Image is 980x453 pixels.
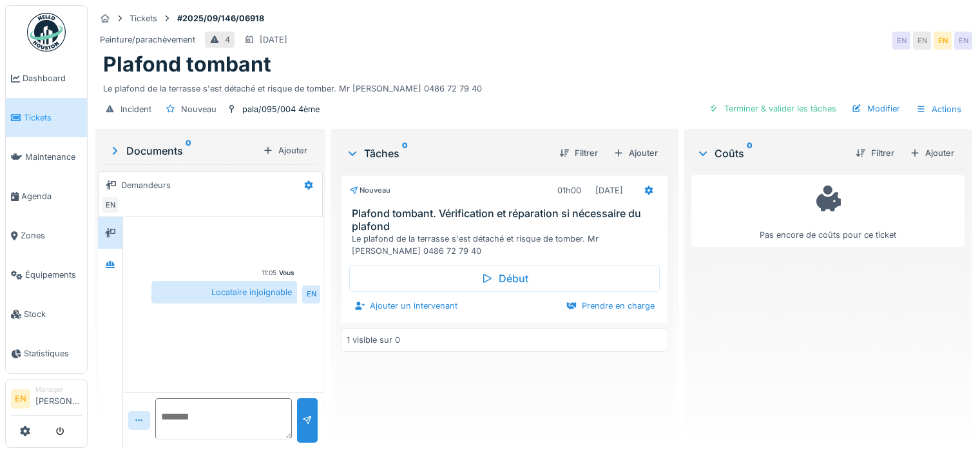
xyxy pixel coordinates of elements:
h1: Plafond tombant [103,52,271,77]
div: Filtrer [850,144,899,162]
div: Ajouter [608,144,663,162]
span: Agenda [21,190,82,202]
div: Documents [108,143,258,159]
div: Incident [120,103,151,115]
span: Équipements [25,269,82,281]
div: Tâches [346,146,549,161]
a: Agenda [6,177,87,216]
div: 1 visible sur 0 [347,334,400,346]
div: EN [101,196,119,214]
div: Modifier [847,100,905,117]
div: EN [913,32,931,50]
div: Coûts [697,146,845,161]
div: Tickets [130,12,157,24]
span: Zones [21,229,82,242]
div: [DATE] [260,34,287,46]
a: Tickets [6,98,87,137]
div: EN [892,32,910,50]
span: Dashboard [23,72,82,84]
sup: 0 [402,146,408,161]
span: Stock [24,308,82,320]
sup: 0 [747,146,753,161]
li: EN [11,389,30,409]
div: Ajouter un intervenant [349,297,463,314]
span: Maintenance [25,151,82,163]
div: Actions [910,100,967,119]
div: EN [934,32,952,50]
span: Tickets [24,111,82,124]
div: Le plafond de la terrasse s'est détaché et risque de tomber. Mr [PERSON_NAME] 0486 72 79 40 [103,77,965,95]
a: Statistiques [6,334,87,373]
div: [DATE] [595,184,623,197]
div: pala/095/004 4ème [242,103,320,115]
a: Stock [6,294,87,334]
div: Locataire injoignable [151,281,297,304]
div: Le plafond de la terrasse s'est détaché et risque de tomber. Mr [PERSON_NAME] 0486 72 79 40 [352,233,662,257]
div: Terminer & valider les tâches [704,100,841,117]
a: Dashboard [6,59,87,98]
div: Ajouter [258,142,312,159]
div: EN [302,285,320,304]
sup: 0 [186,143,191,159]
div: EN [954,32,972,50]
a: Zones [6,216,87,255]
div: Pas encore de coûts pour ce ticket [700,181,956,241]
div: Ajouter [905,144,959,162]
div: Filtrer [554,144,603,162]
a: EN Manager[PERSON_NAME] [11,385,82,416]
div: Nouveau [349,185,390,196]
li: [PERSON_NAME] [35,385,82,412]
span: Statistiques [24,347,82,360]
strong: #2025/09/146/06918 [172,12,269,24]
div: 11:05 [262,268,276,278]
div: Nouveau [181,103,216,115]
div: Prendre en charge [561,297,660,314]
div: Demandeurs [121,179,171,191]
div: Vous [279,268,294,278]
img: Badge_color-CXgf-gQk.svg [27,13,66,52]
div: Peinture/parachèvement [100,34,195,46]
h3: Plafond tombant. Vérification et réparation si nécessaire du plafond [352,207,662,232]
a: Maintenance [6,137,87,177]
div: Manager [35,385,82,394]
div: 01h00 [557,184,581,197]
div: 4 [225,34,230,46]
div: Début [349,265,660,292]
a: Équipements [6,255,87,294]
